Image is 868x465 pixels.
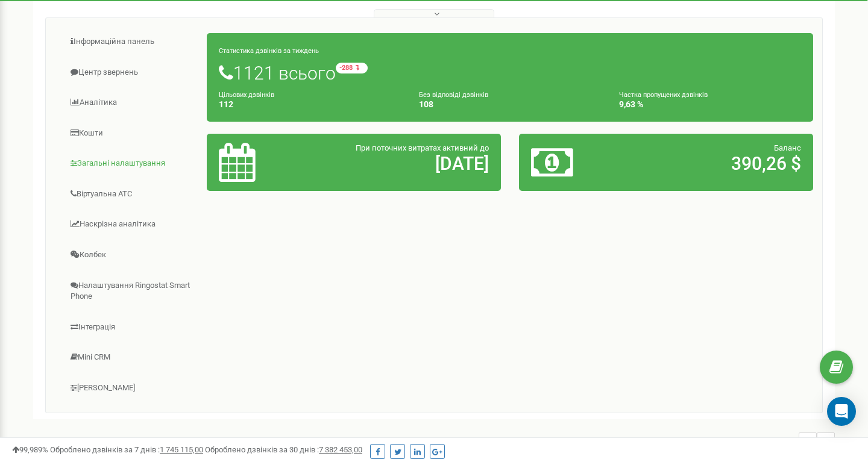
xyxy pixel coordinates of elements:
small: Частка пропущених дзвінків [619,91,708,99]
a: Інформаційна панель [55,27,207,57]
small: -288 [336,63,368,73]
h4: 112 [219,100,401,109]
a: Наскрізна аналітика [55,210,207,239]
h4: 9,63 % [619,100,801,109]
h4: 108 [419,100,601,109]
nav: ... [763,420,835,463]
a: Інтеграція [55,313,207,342]
a: Mini CRM [55,343,207,372]
a: Загальні налаштування [55,149,207,178]
span: 99,989% [12,445,48,454]
u: 1 745 115,00 [160,445,203,454]
span: При поточних витратах активний до [356,143,489,152]
a: Аналiтика [55,88,207,117]
a: Кошти [55,119,207,148]
small: Статистика дзвінків за тиждень [219,47,319,55]
span: Оброблено дзвінків за 30 днів : [205,445,362,454]
a: [PERSON_NAME] [55,373,207,403]
h1: 1121 всього [219,63,801,83]
a: Налаштування Ringostat Smart Phone [55,271,207,311]
a: Центр звернень [55,58,207,87]
div: Open Intercom Messenger [827,397,856,426]
h2: [DATE] [315,154,489,173]
span: 1 - 1 of 1 [763,432,799,451]
span: Баланс [774,143,801,152]
span: Оброблено дзвінків за 7 днів : [50,445,203,454]
h2: 390,26 $ [627,154,801,173]
u: 7 382 453,00 [319,445,362,454]
a: Віртуальна АТС [55,179,207,209]
small: Без відповіді дзвінків [419,91,488,99]
small: Цільових дзвінків [219,91,274,99]
a: Колбек [55,240,207,270]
